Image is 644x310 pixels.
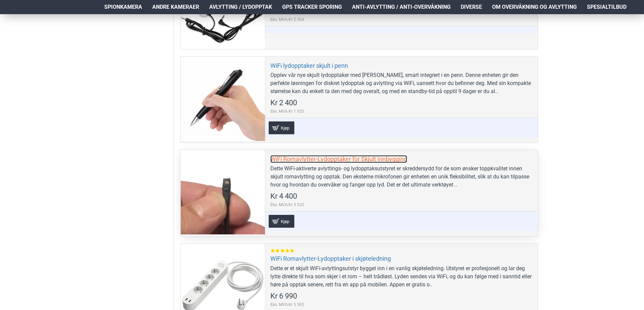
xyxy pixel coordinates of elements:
[209,3,272,11] span: Avlytting / Lydopptak
[104,3,142,11] span: Spionkamera
[19,11,33,16] div: v 4.0.25
[270,62,348,69] a: WiFi lydopptaker skjult i penn
[282,3,342,11] span: GPS Tracker Sporing
[181,150,265,234] a: WiFi Romavlytter-Lydopptaker for Skjult Innbygging WiFi Romavlytter-Lydopptaker for Skjult Innbyg...
[270,108,304,114] span: Eks. MVA:Kr 1 920
[26,40,60,44] div: Domain Overview
[587,3,626,11] span: Spesialtilbud
[75,40,114,44] div: Keywords by Traffic
[11,18,16,23] img: website_grey.svg
[492,3,577,11] span: Om overvåkning og avlytting
[18,39,24,45] img: tab_domain_overview_orange.svg
[270,193,297,200] span: Kr 4 400
[270,255,391,262] a: WiFi Romavlytter-Lydopptaker i skjøteledning
[152,3,199,11] span: Andre kameraer
[270,99,297,107] span: Kr 2 400
[270,7,297,15] span: Kr 2 880
[352,3,451,11] span: Anti-avlytting / Anti-overvåkning
[461,3,482,11] span: Diverse
[270,202,304,208] span: Eks. MVA:Kr 3 520
[18,18,74,23] div: Domain: [DOMAIN_NAME]
[270,71,533,95] div: Opplev vår nye skjult lydopptaker med [PERSON_NAME], smart integrert i en penn. Denne enheten gir...
[270,292,297,300] span: Kr 6 990
[181,57,265,141] a: WiFi lydopptaker skjult i penn WiFi lydopptaker skjult i penn
[270,17,304,23] span: Eks. MVA:Kr 2 304
[279,219,291,224] span: Kjøp
[67,39,73,45] img: tab_keywords_by_traffic_grey.svg
[279,126,291,130] span: Kjøp
[270,264,533,289] div: Dette er et skjult WiFi-avlyttingsutstyr bygget inn i en vanlig skjøteledning. Utstyret er profes...
[270,165,533,189] div: Dette WiFi-aktiverte avlyttings- og lydopptaksutstyret er skreddersydd for de som ønsker toppkval...
[11,11,16,16] img: logo_orange.svg
[270,155,407,163] a: WiFi Romavlytter-Lydopptaker for Skjult Innbygging
[270,302,304,308] span: Eks. MVA:Kr 5 592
